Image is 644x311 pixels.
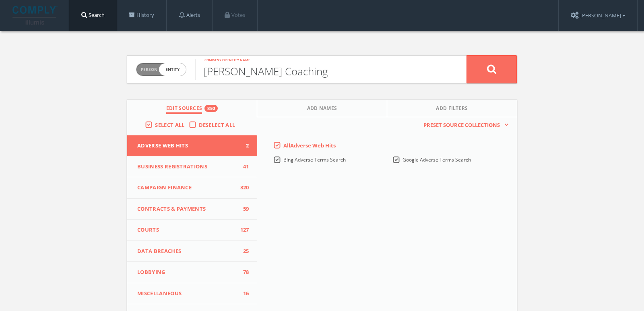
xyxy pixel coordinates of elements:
button: Business Registrations41 [127,156,257,178]
button: Contracts & Payments59 [127,199,257,220]
span: entity [159,63,186,76]
span: Bing Adverse Terms Search [283,156,346,163]
span: 2 [237,142,249,150]
button: Courts127 [127,220,257,241]
span: Person [141,66,157,73]
button: Add Names [257,100,387,117]
div: 850 [204,105,218,112]
span: Contracts & Payments [137,205,237,213]
button: Campaign Finance320 [127,177,257,199]
span: Courts [137,226,237,234]
span: Adverse Web Hits [137,142,237,150]
span: 59 [237,205,249,213]
span: Data Breaches [137,247,237,255]
button: Edit Sources850 [127,100,257,117]
span: Campaign Finance [137,184,237,192]
button: Preset Source Collections [419,121,509,129]
span: Miscellaneous [137,290,237,298]
button: Add Filters [387,100,517,117]
span: Business Registrations [137,163,237,171]
span: All Adverse Web Hits [283,142,336,149]
span: Deselect All [199,121,235,129]
span: Add Filters [436,105,468,114]
span: Google Adverse Terms Search [402,156,471,163]
img: illumis [12,6,58,25]
span: Lobbying [137,268,237,276]
button: Adverse Web Hits2 [127,135,257,156]
span: 320 [237,184,249,192]
span: 78 [237,268,249,276]
span: Edit Sources [166,105,202,114]
button: Lobbying78 [127,262,257,283]
span: Add Names [307,105,337,114]
span: 41 [237,163,249,171]
button: Miscellaneous16 [127,283,257,305]
span: 127 [237,226,249,234]
button: Data Breaches25 [127,241,257,262]
span: Select All [155,121,184,129]
span: 16 [237,290,249,298]
span: Preset Source Collections [419,121,504,129]
span: 25 [237,247,249,255]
